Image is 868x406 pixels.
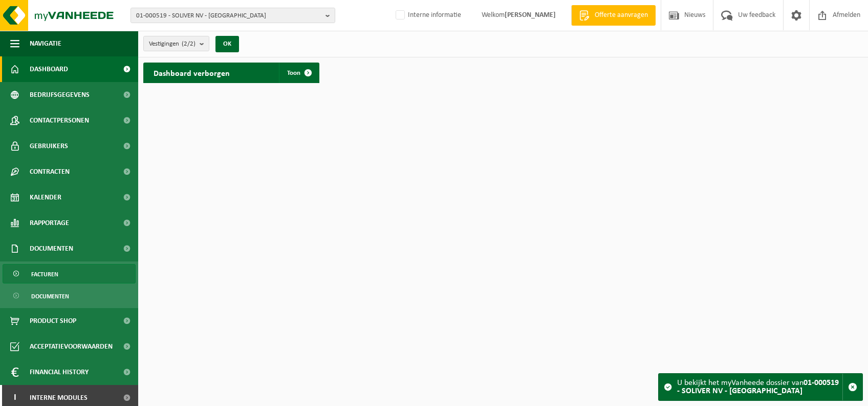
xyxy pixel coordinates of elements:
a: Offerte aanvragen [571,5,656,26]
strong: [PERSON_NAME] [505,11,556,19]
strong: 01-000519 - SOLIVER NV - [GEOGRAPHIC_DATA] [677,379,839,395]
span: Product Shop [30,308,76,334]
span: Contracten [30,159,70,185]
count: (2/2) [182,40,196,47]
a: Toon [279,63,318,83]
a: Documenten [3,286,136,306]
button: OK [215,36,239,52]
span: Toon [287,70,300,76]
a: Facturen [3,264,136,283]
h2: Dashboard verborgen [143,63,240,83]
span: Contactpersonen [30,108,89,133]
span: Vestigingen [149,36,196,52]
span: Documenten [30,236,73,261]
button: Vestigingen(2/2) [143,36,209,51]
label: Interne informatie [394,8,461,23]
span: Rapportage [30,210,69,236]
span: Kalender [30,185,61,210]
button: 01-000519 - SOLIVER NV - [GEOGRAPHIC_DATA] [131,8,335,23]
span: Gebruikers [30,133,68,159]
span: Facturen [31,265,58,284]
span: Dashboard [30,56,68,82]
span: Offerte aanvragen [592,10,650,21]
span: Navigatie [30,31,61,56]
div: U bekijkt het myVanheede dossier van [677,374,842,400]
span: Documenten [31,287,69,306]
span: Bedrijfsgegevens [30,82,90,108]
span: Financial History [30,359,89,385]
span: 01-000519 - SOLIVER NV - [GEOGRAPHIC_DATA] [136,8,321,24]
span: Acceptatievoorwaarden [30,334,113,359]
